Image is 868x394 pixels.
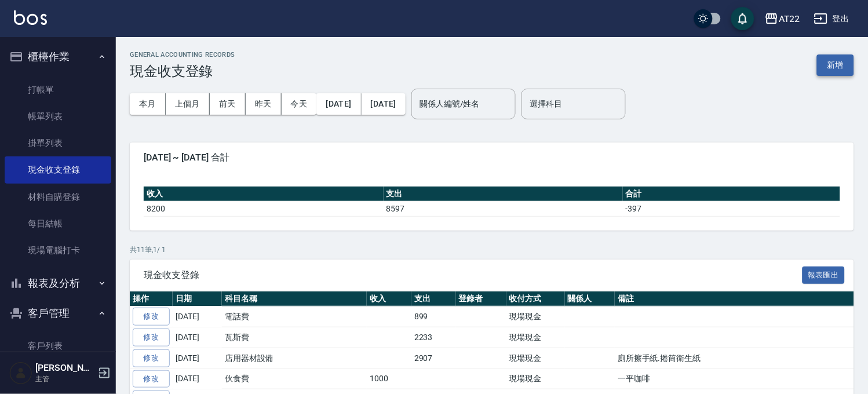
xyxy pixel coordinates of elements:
th: 科目名稱 [222,291,367,307]
th: 日期 [173,291,222,307]
a: 修改 [133,370,170,388]
th: 支出 [411,291,456,307]
span: 現金收支登錄 [144,269,803,281]
h5: [PERSON_NAME] [35,362,94,374]
td: [DATE] [173,348,222,369]
td: [DATE] [173,307,222,327]
th: 操作 [130,291,173,307]
button: 報表及分析 [5,268,111,298]
td: 899 [411,307,456,327]
p: 共 11 筆, 1 / 1 [130,245,854,255]
a: 報表匯出 [803,269,845,280]
button: 客戶管理 [5,298,111,329]
td: 8200 [144,201,384,216]
button: 上個月 [166,93,210,115]
td: [DATE] [173,327,222,348]
td: 2907 [411,348,456,369]
button: 報表匯出 [803,267,845,284]
th: 登錄者 [456,291,506,307]
button: [DATE] [362,93,406,115]
a: 修改 [133,308,170,326]
a: 每日結帳 [5,210,111,237]
a: 修改 [133,329,170,346]
td: 伙食費 [222,369,367,389]
span: [DATE] ~ [DATE] 合計 [144,152,840,163]
td: 現場現金 [506,307,565,327]
td: 電話費 [222,307,367,327]
th: 收入 [367,291,411,307]
a: 修改 [133,349,170,367]
button: 本月 [130,93,166,115]
a: 掛單列表 [5,130,111,156]
td: [DATE] [173,369,222,389]
button: AT22 [760,7,805,31]
th: 收付方式 [506,291,565,307]
button: 新增 [817,54,854,76]
button: 櫃檯作業 [5,42,111,72]
th: 支出 [384,187,623,202]
button: [DATE] [316,93,361,115]
button: 今天 [282,93,317,115]
button: save [731,7,754,30]
p: 主管 [35,374,94,384]
th: 關係人 [565,291,615,307]
a: 材料自購登錄 [5,184,111,210]
h2: GENERAL ACCOUNTING RECORDS [130,51,235,59]
a: 帳單列表 [5,103,111,130]
div: AT22 [779,12,800,26]
button: 昨天 [246,93,282,115]
a: 新增 [817,59,854,70]
img: Person [9,362,32,385]
th: 收入 [144,187,384,202]
button: 前天 [210,93,246,115]
th: 合計 [623,187,840,202]
a: 客戶列表 [5,333,111,359]
td: 1000 [367,369,411,389]
img: Logo [14,10,47,25]
a: 打帳單 [5,76,111,103]
h3: 現金收支登錄 [130,63,235,79]
td: -397 [623,201,840,216]
td: 瓦斯費 [222,327,367,348]
td: 現場現金 [506,369,565,389]
a: 現金收支登錄 [5,156,111,183]
td: 8597 [384,201,623,216]
td: 現場現金 [506,348,565,369]
button: 登出 [809,8,854,30]
td: 店用器材設備 [222,348,367,369]
a: 現場電腦打卡 [5,237,111,264]
td: 現場現金 [506,327,565,348]
td: 2233 [411,327,456,348]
